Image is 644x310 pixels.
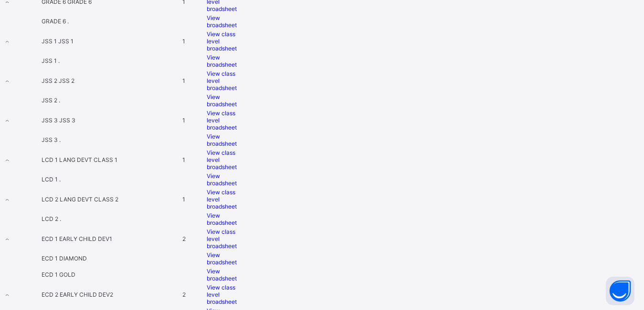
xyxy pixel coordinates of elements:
[207,110,237,131] a: View class level broadsheet
[60,291,113,298] span: EARLY CHILD DEV2
[42,117,59,124] span: JSS 3
[207,268,237,282] a: View broadsheet
[42,136,61,143] span: JSS 3 .
[42,235,59,242] span: ECD 1
[58,38,74,45] span: JSS 1
[207,93,237,108] a: View broadsheet
[207,284,237,305] a: View class level broadsheet
[42,18,69,25] span: GRADE 6 .
[42,38,58,45] span: JSS 1
[207,110,237,131] span: View class level broadsheet
[182,38,185,45] span: 1
[207,284,237,305] span: View class level broadsheet
[207,30,237,52] a: View class level broadsheet
[59,156,117,163] span: LANG DEVT CLASS 1
[207,212,237,226] span: View broadsheet
[207,133,237,147] a: View broadsheet
[207,149,237,170] a: View class level broadsheet
[42,215,61,222] span: LCD 2 .
[207,54,237,68] span: View broadsheet
[207,228,237,250] a: View class level broadsheet
[182,156,185,163] span: 1
[182,77,185,84] span: 1
[207,212,237,226] a: View broadsheet
[207,268,237,282] span: View broadsheet
[42,57,60,64] span: JSS 1 .
[207,54,237,68] a: View broadsheet
[42,255,87,262] span: ECD 1 DIAMOND
[59,77,74,84] span: JSS 2
[182,235,186,242] span: 2
[207,172,237,187] span: View broadsheet
[182,117,185,124] span: 1
[207,30,237,52] span: View class level broadsheet
[42,176,61,183] span: LCD 1 .
[207,189,237,210] span: View class level broadsheet
[207,189,237,210] a: View class level broadsheet
[207,14,237,29] span: View broadsheet
[207,251,237,266] a: View broadsheet
[207,251,237,266] span: View broadsheet
[59,117,75,124] span: JSS 3
[42,291,60,298] span: ECD 2
[42,196,60,203] span: LCD 2
[207,149,237,170] span: View class level broadsheet
[207,133,237,147] span: View broadsheet
[42,97,60,104] span: JSS 2 .
[60,196,118,203] span: LANG DEVT CLASS 2
[182,196,185,203] span: 1
[207,93,237,108] span: View broadsheet
[207,172,237,187] a: View broadsheet
[182,291,186,298] span: 2
[42,77,59,84] span: JSS 2
[207,228,237,250] span: View class level broadsheet
[42,271,75,278] span: ECD 1 GOLD
[207,70,237,91] span: View class level broadsheet
[42,156,59,163] span: LCD 1
[207,14,237,29] a: View broadsheet
[606,277,634,305] button: Open asap
[207,70,237,91] a: View class level broadsheet
[59,235,112,242] span: EARLY CHILD DEV1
